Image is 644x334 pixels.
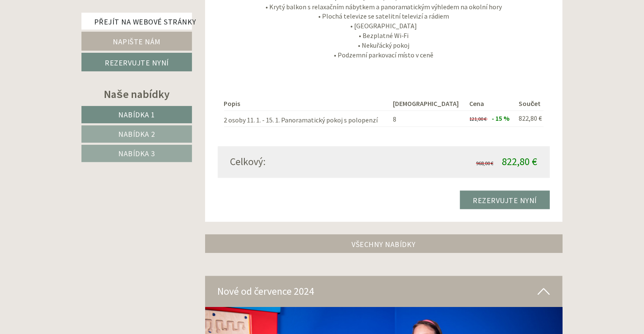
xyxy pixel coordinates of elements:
[470,99,484,108] font: Cena
[519,114,542,122] font: 822,80 €
[470,116,487,122] font: 121,00 €
[492,114,510,122] font: - 15 %
[476,160,493,166] font: 968,00 €
[118,149,155,158] font: Nabídka 3
[292,224,319,234] font: Poslat
[359,31,409,40] font: • Bezplatné Wi-Fi
[104,87,169,101] font: Naše nabídky
[118,110,155,119] font: Nabídka 1
[473,196,537,205] font: Rezervujte nyní
[279,219,333,237] button: Poslat
[118,129,155,139] font: Nabídka 2
[393,115,396,123] font: 8
[81,32,192,50] a: Napište nám
[230,155,266,168] font: Celkový:
[350,22,417,30] font: • [GEOGRAPHIC_DATA]
[81,13,192,30] a: Přejít na webové stránky
[318,12,449,20] font: • Plochá televize se satelitní televizí a rádiem
[502,155,537,168] font: 822,80 €
[265,3,502,11] font: • Krytý balkon s relaxačním nábytkem a panoramatickým výhledem na okolní hory
[334,51,434,59] font: • Podzemní parkovací místo v ceně
[94,17,196,27] font: Přejít na webové stránky
[205,234,563,253] a: VŠECHNY NABÍDKY
[224,116,378,124] font: 2 osoby 11. 1. - 15. 1. Panoramatický pokoj s polopenzí
[81,53,192,71] a: Rezervujte nyní
[358,41,409,49] font: • Nekuřácký pokoj
[105,58,169,68] font: Rezervujte nyní
[519,99,541,108] font: Součet
[113,37,161,47] font: Napište nám
[218,285,314,298] font: Nové od července 2024
[460,190,550,209] a: Rezervujte nyní
[143,41,152,46] font: 08:40
[393,99,459,108] font: [DEMOGRAPHIC_DATA]
[224,99,241,108] font: Popis
[13,32,152,40] font: [PERSON_NAME] den, jak vám můžeme pomoci?
[152,9,180,17] font: čtvrtek
[13,25,46,31] font: Inso Sonnenheim
[352,239,416,249] font: VŠECHNY NABÍDKY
